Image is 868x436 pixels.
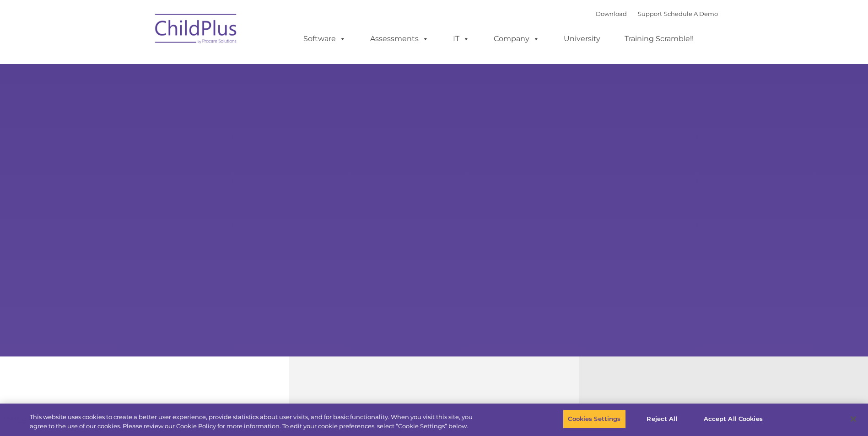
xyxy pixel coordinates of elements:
a: University [555,30,609,48]
a: Software [294,30,355,48]
a: IT [444,30,479,48]
a: Training Scramble!! [615,30,703,48]
a: Support [638,10,662,17]
button: Close [843,409,863,429]
a: Assessments [361,30,438,48]
button: Accept All Cookies [699,409,768,429]
a: Download [596,10,627,17]
div: This website uses cookies to create a better user experience, provide statistics about user visit... [30,413,477,431]
button: Cookies Settings [563,409,625,429]
font: | [596,10,718,17]
a: Company [485,30,549,48]
img: ChildPlus by Procare Solutions [151,7,242,53]
a: Schedule A Demo [664,10,718,17]
button: Reject All [634,409,691,429]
